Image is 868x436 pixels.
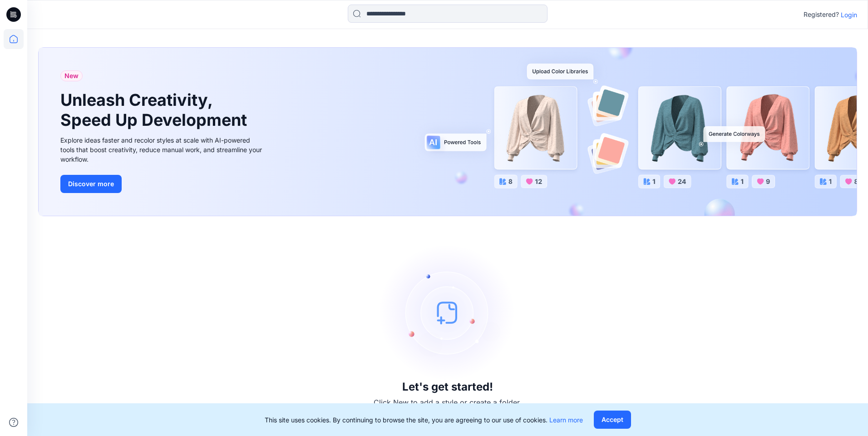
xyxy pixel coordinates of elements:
button: Discover more [60,175,122,193]
button: Accept [594,411,631,429]
h3: Let's get started! [402,381,493,393]
a: Learn more [549,416,583,424]
p: Login [841,10,857,20]
div: Explore ideas faster and recolor styles at scale with AI-powered tools that boost creativity, red... [60,135,265,164]
h1: Unleash Creativity, Speed Up Development [60,90,251,129]
img: empty-state-image.svg [380,244,516,381]
a: Discover more [60,175,265,193]
span: New [64,70,79,81]
p: Registered? [804,9,839,20]
p: Click New to add a style or create a folder. [374,397,522,408]
p: This site uses cookies. By continuing to browse the site, you are agreeing to our use of cookies. [265,415,583,425]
